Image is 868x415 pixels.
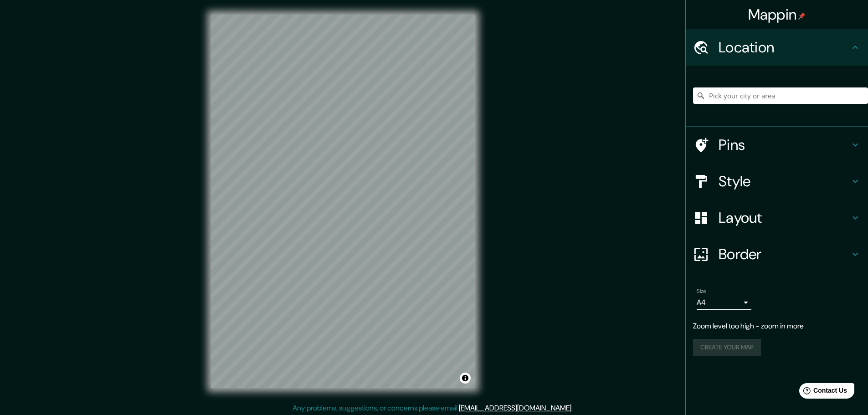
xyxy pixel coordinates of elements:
[719,136,850,154] h4: Pins
[719,209,850,227] h4: Layout
[293,403,573,414] p: Any problems, suggestions, or concerns please email .
[573,403,574,414] div: .
[686,127,868,163] div: Pins
[686,200,868,236] div: Layout
[719,172,850,190] h4: Style
[719,38,850,56] h4: Location
[693,87,868,104] input: Pick your city or area
[748,5,806,24] h4: Mappin
[787,379,858,405] iframe: Help widget launcher
[719,245,850,263] h4: Border
[693,321,861,332] p: Zoom level too high - zoom in more
[686,236,868,272] div: Border
[459,403,571,413] a: [EMAIL_ADDRESS][DOMAIN_NAME]
[686,29,868,66] div: Location
[460,373,471,384] button: Toggle attribution
[686,163,868,200] div: Style
[697,287,706,295] label: Size
[574,403,576,414] div: .
[798,12,806,20] img: pin-icon.png
[211,15,475,388] canvas: Map
[697,295,751,310] div: A4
